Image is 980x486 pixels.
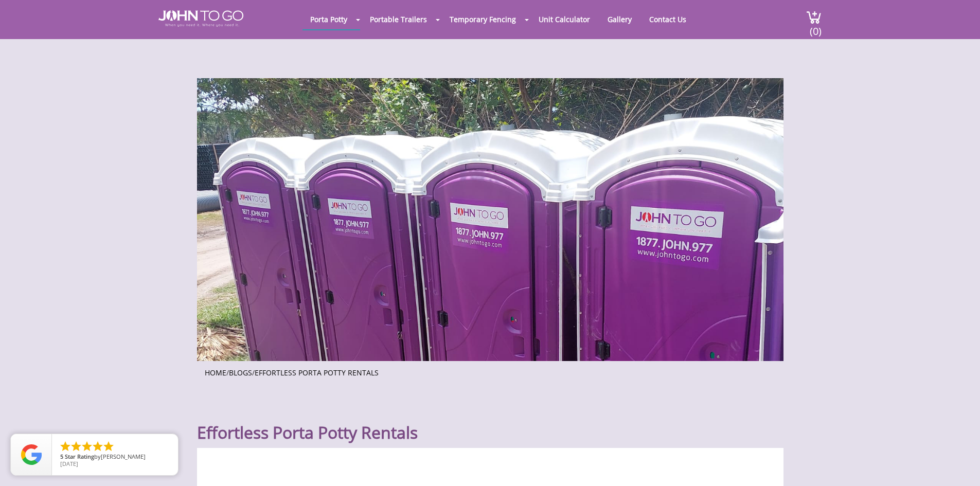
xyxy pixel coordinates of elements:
[205,368,226,377] a: Home
[60,453,63,460] span: 5
[255,368,379,377] a: Effortless Porta Potty Rentals
[81,440,93,453] li: 
[65,453,94,460] span: Star Rating
[102,440,115,453] li: 
[642,9,694,29] a: Contact Us
[362,9,435,29] a: Portable Trailers
[600,9,639,29] a: Gallery
[70,440,82,453] li: 
[806,10,822,24] img: cart a
[229,368,252,377] a: Blogs
[92,440,104,453] li: 
[21,444,42,465] img: Review Rating
[60,460,78,467] span: [DATE]
[197,398,783,443] h1: Effortless Porta Potty Rentals
[809,16,822,38] span: (0)
[531,9,598,29] a: Unit Calculator
[60,454,170,461] span: by
[59,440,72,453] li: 
[101,453,146,460] span: [PERSON_NAME]
[158,10,243,27] img: JOHN to go
[302,9,355,29] a: Porta Potty
[205,365,776,378] ul: / /
[442,9,524,29] a: Temporary Fencing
